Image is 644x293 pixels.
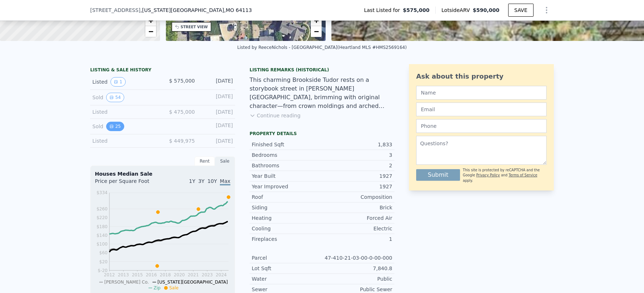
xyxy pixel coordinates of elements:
[252,172,322,180] div: Year Built
[189,178,195,184] span: 1Y
[322,214,392,222] div: Forced Air
[322,286,392,293] div: Public Sewer
[508,4,534,17] button: SAVE
[252,265,322,272] div: Lot Sqft
[145,15,156,26] a: Zoom in
[237,45,407,50] div: Listed by ReeceNichols - [GEOGRAPHIC_DATA] (Heartland MLS #HMS2569164)
[250,67,394,73] div: Listing Remarks (Historical)
[98,268,108,273] tspan: $-20
[252,235,322,243] div: Fireplaces
[252,275,322,282] div: Water
[158,280,228,285] span: [US_STATE][GEOGRAPHIC_DATA]
[322,204,392,211] div: Brick
[99,250,108,255] tspan: $60
[322,151,392,159] div: 3
[95,177,163,189] div: Price per Square Foot
[252,141,322,148] div: Finished Sqft
[250,76,394,110] div: This charming Brookside Tudor rests on a storybook street in [PERSON_NAME][GEOGRAPHIC_DATA], brim...
[314,27,319,36] span: −
[90,67,235,74] div: LISTING & SALE HISTORY
[509,173,537,177] a: Terms of Service
[169,109,195,115] span: $ 475,000
[90,7,141,14] span: [STREET_ADDRESS]
[463,168,547,183] div: This site is protected by reCAPTCHA and the Google and apply.
[145,26,156,37] a: Zoom out
[322,265,392,272] div: 7,840.8
[252,214,322,222] div: Heating
[110,77,126,87] button: View historical data
[106,122,124,131] button: View historical data
[160,272,171,277] tspan: 2018
[322,254,392,261] div: 47-410-21-03-00-0-00-000
[96,242,108,247] tspan: $100
[201,122,233,131] div: [DATE]
[252,193,322,201] div: Roof
[403,7,430,14] span: $575,000
[96,224,108,229] tspan: $180
[250,131,394,137] div: Property details
[364,7,403,14] span: Last Listed for
[416,86,547,100] input: Name
[322,162,392,169] div: 2
[252,286,322,293] div: Sewer
[201,93,233,102] div: [DATE]
[169,78,195,84] span: $ 575,000
[92,93,157,102] div: Sold
[148,27,153,36] span: −
[416,169,460,181] button: Submit
[96,233,108,238] tspan: $140
[416,119,547,133] input: Phone
[208,178,217,184] span: 10Y
[250,112,301,119] button: Continue reading
[442,7,473,14] span: Lotside ARV
[322,183,392,190] div: 1927
[322,193,392,201] div: Composition
[252,183,322,190] div: Year Improved
[322,172,392,180] div: 1927
[104,280,149,285] span: [PERSON_NAME] Co.
[220,178,230,185] span: Max
[252,225,322,232] div: Cooling
[92,108,157,116] div: Listed
[252,204,322,211] div: Siding
[202,272,213,277] tspan: 2023
[188,272,199,277] tspan: 2021
[224,7,252,13] span: , MO 64113
[252,254,322,261] div: Parcel
[92,77,157,87] div: Listed
[416,71,547,81] div: Ask about this property
[252,151,322,159] div: Bedrooms
[201,77,233,87] div: [DATE]
[169,138,195,144] span: $ 449,975
[311,26,322,37] a: Zoom out
[99,259,108,264] tspan: $20
[96,190,108,195] tspan: $334
[132,272,143,277] tspan: 2015
[118,272,129,277] tspan: 2013
[198,178,204,184] span: 3Y
[322,141,392,148] div: 1,833
[201,108,233,116] div: [DATE]
[195,156,215,166] div: Rent
[539,3,554,17] button: Show Options
[416,102,547,116] input: Email
[96,215,108,220] tspan: $220
[473,7,499,13] span: $590,000
[92,137,157,145] div: Listed
[92,122,157,131] div: Sold
[322,225,392,232] div: Electric
[476,173,500,177] a: Privacy Policy
[311,15,322,26] a: Zoom in
[322,235,392,243] div: 1
[141,7,252,14] span: , [US_STATE][GEOGRAPHIC_DATA]
[322,275,392,282] div: Public
[104,272,115,277] tspan: 2012
[95,170,230,177] div: Houses Median Sale
[146,272,157,277] tspan: 2016
[169,285,179,290] span: Sale
[154,285,160,290] span: Zip
[201,137,233,145] div: [DATE]
[252,162,322,169] div: Bathrooms
[96,206,108,212] tspan: $260
[106,93,124,102] button: View historical data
